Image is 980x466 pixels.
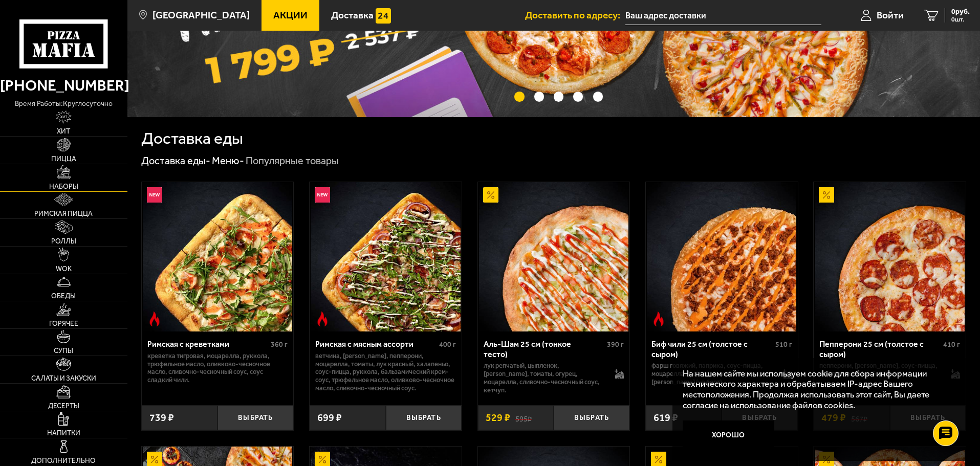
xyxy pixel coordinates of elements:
[147,312,162,327] img: Острое блюдо
[153,10,250,20] span: [GEOGRAPHIC_DATA]
[486,413,510,423] span: 529 ₽
[31,457,96,464] span: Дополнительно
[815,182,965,331] img: Пепперони 25 см (толстое с сыром)
[651,312,666,327] img: Острое блюдо
[317,413,342,423] span: 699 ₽
[49,183,78,190] span: Наборы
[484,339,605,359] div: Аль-Шам 25 см (тонкое тесто)
[141,130,243,147] h1: Доставка еды
[483,187,498,203] img: Акционный
[51,238,76,245] span: Роллы
[315,187,330,203] img: Новинка
[775,340,792,349] span: 510 г
[573,92,583,101] button: точки переключения
[647,182,796,331] img: Биф чили 25 см (толстое с сыром)
[273,10,308,20] span: Акции
[439,340,456,349] span: 400 г
[514,92,524,101] button: точки переключения
[217,405,293,430] button: Выбрать
[147,187,162,203] img: Новинка
[819,187,834,203] img: Акционный
[554,405,629,430] button: Выбрать
[376,8,391,24] img: 15daf4d41897b9f0e9f617042186c801.svg
[534,92,544,101] button: точки переключения
[479,182,628,331] img: Аль-Шам 25 см (тонкое тесто)
[143,182,292,331] img: Римская с креветками
[951,16,970,23] span: 0 шт.
[819,339,941,359] div: Пепперони 25 см (толстое с сыром)
[212,154,244,167] a: Меню-
[54,347,73,354] span: Супы
[315,312,330,327] img: Острое блюдо
[57,128,70,135] span: Хит
[943,340,960,349] span: 410 г
[386,405,462,430] button: Выбрать
[31,375,96,382] span: Салаты и закуски
[331,10,374,20] span: Доставка
[315,339,437,349] div: Римская с мясным ассорти
[478,182,630,331] a: АкционныйАль-Шам 25 см (тонкое тесто)
[315,352,456,393] p: ветчина, [PERSON_NAME], пепперони, моцарелла, томаты, лук красный, халапеньо, соус-пицца, руккола...
[654,413,678,423] span: 619 ₽
[593,92,603,101] button: точки переключения
[48,403,79,410] span: Десерты
[311,182,460,331] img: Римская с мясным ассорти
[484,362,605,394] p: лук репчатый, цыпленок, [PERSON_NAME], томаты, огурец, моцарелла, сливочно-чесночный соус, кетчуп.
[147,352,288,385] p: креветка тигровая, моцарелла, руккола, трюфельное масло, оливково-чесночное масло, сливочно-чесно...
[607,340,624,349] span: 390 г
[141,154,210,167] a: Доставка еды-
[49,320,78,327] span: Горячее
[515,413,532,423] s: 595 ₽
[877,10,904,20] span: Войти
[310,182,462,331] a: НовинкаОстрое блюдоРимская с мясным ассорти
[51,156,76,163] span: Пицца
[646,182,798,331] a: Острое блюдоБиф чили 25 см (толстое с сыром)
[651,362,773,386] p: фарш говяжий, паприка, соус-пицца, моцарелла, [PERSON_NAME]-кочудян, [PERSON_NAME] (на борт).
[625,6,821,25] input: Ваш адрес доставки
[683,368,950,411] p: На нашем сайте мы используем cookie для сбора информации технического характера и обрабатываем IP...
[554,92,563,101] button: точки переключения
[814,182,966,331] a: АкционныйПепперони 25 см (толстое с сыром)
[149,413,174,423] span: 739 ₽
[271,340,288,349] span: 360 г
[56,265,72,273] span: WOK
[142,182,294,331] a: НовинкаОстрое блюдоРимская с креветками
[651,339,773,359] div: Биф чили 25 см (толстое с сыром)
[951,8,970,15] span: 0 руб.
[246,154,339,168] div: Популярные товары
[147,339,269,349] div: Римская с креветками
[47,430,80,437] span: Напитки
[683,420,775,451] button: Хорошо
[34,210,93,217] span: Римская пицца
[51,293,76,300] span: Обеды
[525,10,625,20] span: Доставить по адресу:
